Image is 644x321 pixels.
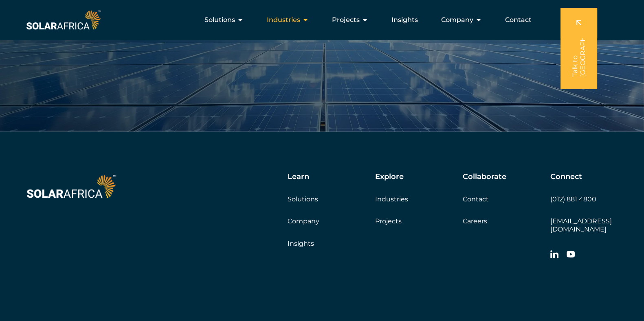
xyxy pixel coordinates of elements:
[550,217,612,233] a: [EMAIL_ADDRESS][DOMAIN_NAME]
[505,15,532,25] a: Contact
[441,15,473,25] span: Company
[288,217,319,225] a: Company
[267,15,300,25] span: Industries
[375,173,404,181] h5: Explore
[375,195,408,203] a: Industries
[332,15,360,25] span: Projects
[204,15,235,25] span: Solutions
[550,173,582,181] h5: Connect
[288,195,318,203] a: Solutions
[550,195,596,203] a: (012) 881 4800
[391,15,418,25] a: Insights
[375,217,402,225] a: Projects
[103,12,538,28] nav: Menu
[288,240,314,247] a: Insights
[103,12,538,28] div: Menu Toggle
[463,217,487,225] a: Careers
[288,173,309,181] h5: Learn
[463,173,506,181] h5: Collaborate
[463,195,489,203] a: Contact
